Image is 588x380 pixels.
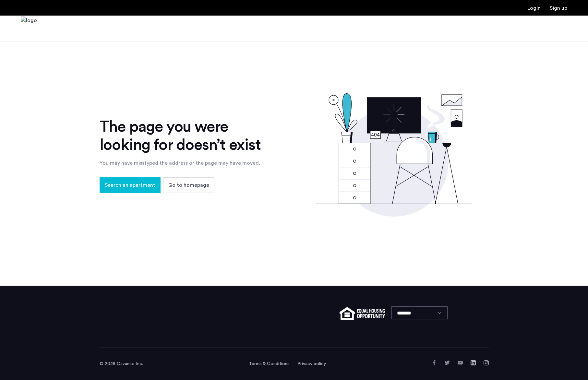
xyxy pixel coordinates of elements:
[100,177,161,193] button: button
[471,360,476,365] a: LinkedIn
[163,177,214,193] button: button
[168,181,209,189] span: Go to homepage
[527,6,541,11] a: Login
[391,306,448,319] select: Language select
[105,181,155,189] span: Search an apartment
[100,159,272,167] div: You may have misstyped the address or the page may have moved.
[340,307,385,320] img: equal-housing.png
[21,17,37,41] a: Cazamio Logo
[21,17,37,41] img: logo
[484,360,489,365] a: Instagram
[458,360,463,365] a: YouTube
[550,6,567,11] a: Registration
[249,361,290,367] a: Terms and conditions
[445,360,450,365] a: Twitter
[297,361,326,367] a: Privacy policy
[432,360,437,365] a: Facebook
[100,362,143,366] span: © 2025 Cazamio Inc.
[100,118,272,154] div: The page you were looking for doesn’t exist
